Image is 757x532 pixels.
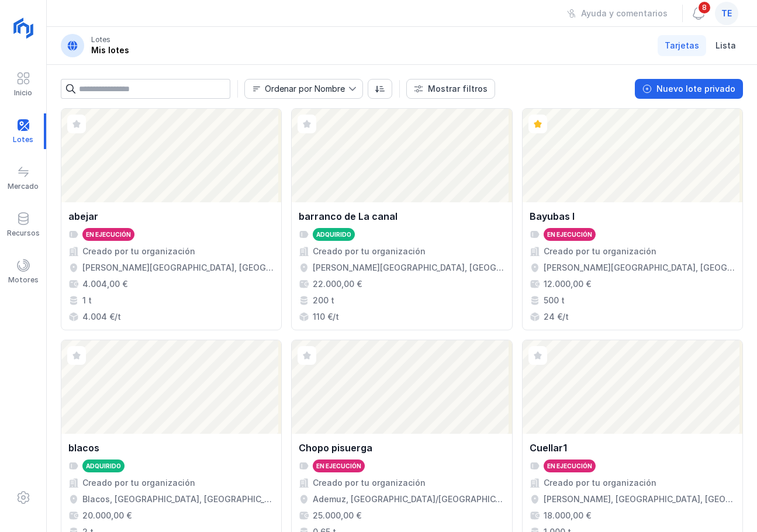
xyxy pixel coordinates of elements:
div: Motores [8,275,39,285]
span: te [721,8,732,19]
div: 20.000,00 € [82,510,132,521]
div: 4.004,00 € [82,278,127,290]
div: 24 €/t [544,311,569,323]
span: Tarjetas [665,40,699,51]
div: 18.000,00 € [544,510,591,521]
div: Adquirido [86,462,121,470]
div: Chopo pisuerga [299,441,372,455]
div: En ejecución [86,230,131,239]
div: blacos [68,441,99,455]
div: Cuellar1 [530,441,567,455]
div: Lotes [91,35,110,44]
div: 4.004 €/t [82,311,121,323]
div: Creado por tu organización [544,477,656,489]
div: [PERSON_NAME][GEOGRAPHIC_DATA], [GEOGRAPHIC_DATA], [GEOGRAPHIC_DATA] [82,262,274,274]
div: Ayuda y comentarios [581,8,668,19]
div: 500 t [544,295,565,306]
span: Lista [715,40,736,51]
div: Ordenar por Nombre [265,85,345,93]
div: Creado por tu organización [313,477,426,489]
div: Recursos [7,229,40,238]
div: Mis lotes [91,44,129,56]
button: Ayuda y comentarios [559,4,675,23]
div: Creado por tu organización [544,246,656,257]
a: Lista [708,35,743,56]
div: 22.000,00 € [313,278,362,290]
div: Creado por tu organización [313,246,426,257]
a: Bayubas IEn ejecuciónCreado por tu organización[PERSON_NAME][GEOGRAPHIC_DATA], [GEOGRAPHIC_DATA],... [522,108,743,330]
div: [PERSON_NAME], [GEOGRAPHIC_DATA], [GEOGRAPHIC_DATA], [GEOGRAPHIC_DATA] [544,493,735,505]
div: 12.000,00 € [544,278,591,290]
img: logoRight.svg [9,13,38,43]
div: Bayubas I [530,209,575,223]
div: Creado por tu organización [82,246,195,257]
div: 200 t [313,295,334,306]
div: Mostrar filtros [428,83,488,95]
span: Nombre [245,80,348,98]
span: 8 [697,1,711,15]
div: 1 t [82,295,92,306]
div: Nuevo lote privado [656,83,735,95]
div: Blacos, [GEOGRAPHIC_DATA], [GEOGRAPHIC_DATA], [GEOGRAPHIC_DATA] [82,493,274,505]
div: En ejecución [547,230,592,239]
a: abejarEn ejecuciónCreado por tu organización[PERSON_NAME][GEOGRAPHIC_DATA], [GEOGRAPHIC_DATA], [G... [61,108,282,330]
div: Mercado [8,182,39,191]
div: En ejecución [316,462,361,470]
a: barranco de La canalAdquiridoCreado por tu organización[PERSON_NAME][GEOGRAPHIC_DATA], [GEOGRAPHI... [291,108,512,330]
div: Ademuz, [GEOGRAPHIC_DATA]/[GEOGRAPHIC_DATA], [GEOGRAPHIC_DATA], [GEOGRAPHIC_DATA] [313,493,504,505]
div: Adquirido [316,230,351,239]
div: Inicio [14,88,32,98]
div: abejar [68,209,98,223]
div: barranco de La canal [299,209,397,223]
div: [PERSON_NAME][GEOGRAPHIC_DATA], [GEOGRAPHIC_DATA], [GEOGRAPHIC_DATA] [544,262,735,274]
a: Tarjetas [658,35,706,56]
div: En ejecución [547,462,592,470]
div: 25.000,00 € [313,510,361,521]
button: Mostrar filtros [406,79,495,99]
div: [PERSON_NAME][GEOGRAPHIC_DATA], [GEOGRAPHIC_DATA], [GEOGRAPHIC_DATA], [GEOGRAPHIC_DATA], [GEOGRAP... [313,262,504,274]
button: Nuevo lote privado [635,79,743,99]
div: Creado por tu organización [82,477,195,489]
div: 110 €/t [313,311,339,323]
